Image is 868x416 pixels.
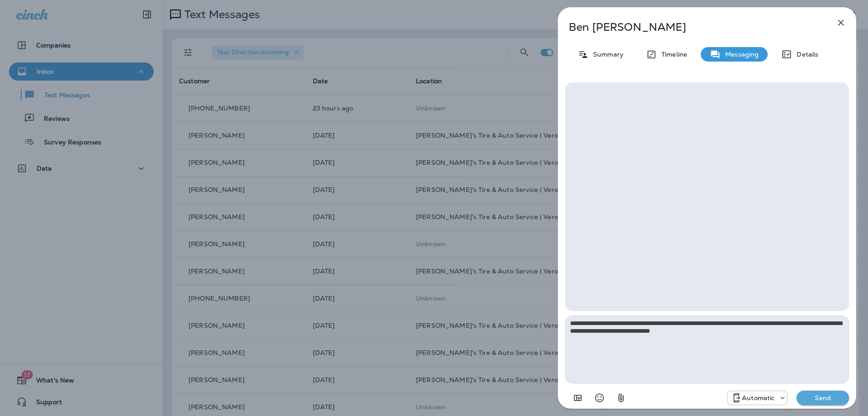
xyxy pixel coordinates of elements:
[797,391,849,405] button: Send
[792,51,818,58] p: Details
[569,21,816,33] p: Ben [PERSON_NAME]
[721,51,759,58] p: Messaging
[569,389,587,407] button: Add in a premade template
[804,394,842,402] p: Send
[589,51,623,58] p: Summary
[657,51,687,58] p: Timeline
[742,394,774,402] p: Automatic
[590,389,609,407] button: Select an emoji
